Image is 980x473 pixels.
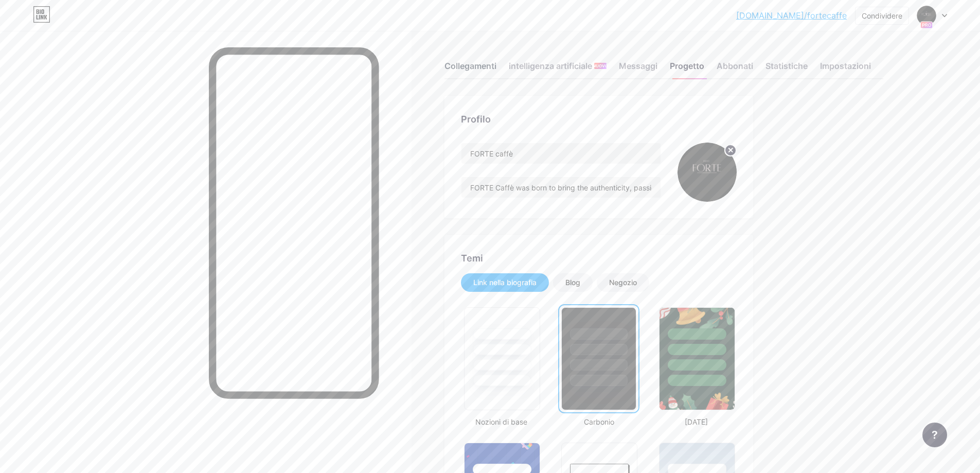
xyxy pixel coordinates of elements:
font: Blog [565,278,580,287]
img: fortecaffe [678,143,737,202]
font: Collegamenti [444,61,496,71]
font: Carbonio [584,417,614,426]
font: Condividere [862,11,902,20]
font: [DOMAIN_NAME]/fortecaffe [736,10,847,21]
font: Negozio [609,278,637,287]
font: [DATE] [685,417,708,426]
font: Impostazioni [820,61,871,71]
input: Nome [461,143,661,164]
font: Temi [461,253,483,264]
font: Link nella biografia [473,278,537,287]
font: Abbonati [717,61,753,71]
font: Nozioni di base [475,417,527,426]
font: NUOVO [593,63,608,68]
font: Profilo [461,114,491,125]
font: Statistiche [765,61,808,71]
a: [DOMAIN_NAME]/fortecaffe [736,9,847,22]
img: fortecaffe [917,6,936,25]
input: Biografia [461,177,661,198]
font: intelligenza artificiale [509,61,592,71]
font: Progetto [670,61,704,71]
font: Messaggi [619,61,657,71]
